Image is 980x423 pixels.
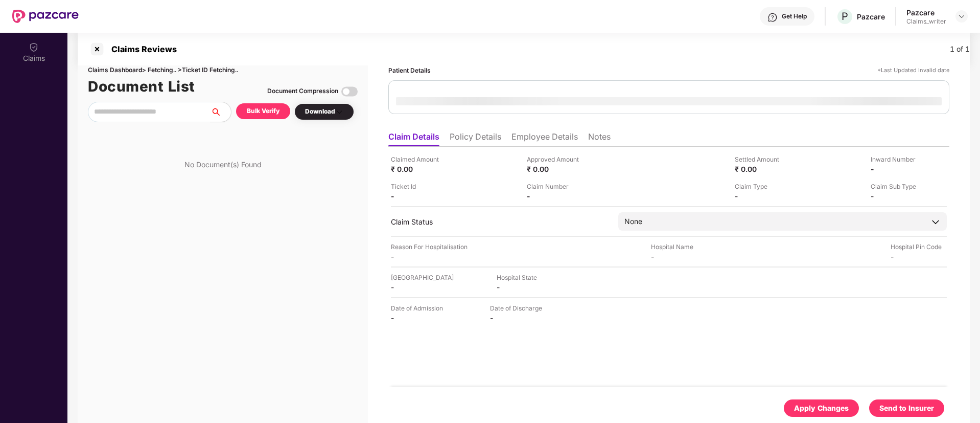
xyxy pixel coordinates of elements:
div: Hospital Name [651,242,707,252]
div: - [391,191,447,201]
div: - [391,313,447,323]
div: Send to Insurer [879,403,934,414]
div: - [871,164,927,174]
div: Bulk Verify [247,106,279,116]
li: Policy Details [450,131,501,146]
img: svg+xml;base64,PHN2ZyBpZD0iQ2xhaW0iIHhtbG5zPSJodHRwOi8vd3d3LnczLm9yZy8yMDAwL3N2ZyIgd2lkdGg9IjIwIi... [29,42,39,52]
div: Inward Number [871,154,927,164]
div: Claimed Amount [391,154,447,164]
div: Document Compression [267,86,338,96]
div: Download [305,107,343,117]
div: - [651,252,707,261]
span: search [210,108,231,116]
div: Hospital Pin Code [891,242,947,252]
div: - [497,282,553,292]
div: Claim Number [527,182,583,191]
div: ₹ 0.00 [735,164,791,174]
div: Claim Type [735,182,791,191]
div: Claims Reviews [105,44,177,54]
div: Apply Changes [794,403,849,414]
img: svg+xml;base64,PHN2ZyBpZD0iRHJvcGRvd24tMzJ4MzIiIHhtbG5zPSJodHRwOi8vd3d3LnczLm9yZy8yMDAwL3N2ZyIgd2... [335,108,343,116]
div: *Last Updated Invalid date [877,65,949,75]
li: Claim Details [388,131,439,146]
img: svg+xml;base64,PHN2ZyBpZD0iSGVscC0zMngzMiIgeG1sbnM9Imh0dHA6Ly93d3cudzMub3JnLzIwMDAvc3ZnIiB3aWR0aD... [767,12,778,23]
div: - [490,313,546,323]
div: 1 of 1 [950,43,970,55]
li: Employee Details [511,131,578,146]
div: None [624,216,642,227]
div: Claim Sub Type [871,182,927,191]
img: downArrowIcon [930,217,941,227]
div: Patient Details [388,65,431,75]
div: - [891,252,947,261]
div: [GEOGRAPHIC_DATA] [391,273,454,282]
div: Ticket Id [391,182,447,191]
div: Claims_writer [906,17,946,26]
div: Reason For Hospitalisation [391,242,468,252]
h1: Document List [88,75,195,98]
img: svg+xml;base64,PHN2ZyBpZD0iVG9nZ2xlLTMyeDMyIiB4bWxucz0iaHR0cDovL3d3dy53My5vcmcvMjAwMC9zdmciIHdpZH... [341,83,358,100]
img: svg+xml;base64,PHN2ZyBpZD0iRHJvcGRvd24tMzJ4MzIiIHhtbG5zPSJodHRwOi8vd3d3LnczLm9yZy8yMDAwL3N2ZyIgd2... [958,12,966,20]
div: ₹ 0.00 [527,164,583,174]
div: - [871,191,927,201]
div: No Document(s) Found [184,160,262,169]
div: Hospital State [497,273,553,282]
span: P [842,10,848,23]
div: Claim Status [391,217,608,227]
div: Claims Dashboard > Fetching.. > Ticket ID Fetching.. [88,65,358,75]
div: Pazcare [857,12,885,21]
button: search [210,102,231,122]
div: Approved Amount [527,154,583,164]
div: - [527,191,583,201]
div: Date of Admission [391,303,447,313]
div: - [391,252,447,261]
div: - [735,191,791,201]
img: New Pazcare Logo [12,10,79,23]
div: Settled Amount [735,154,791,164]
div: - [391,282,447,292]
div: ₹ 0.00 [391,164,447,174]
li: Notes [588,131,611,146]
div: Get Help [782,12,807,20]
div: Date of Discharge [490,303,546,313]
div: Pazcare [906,8,946,17]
